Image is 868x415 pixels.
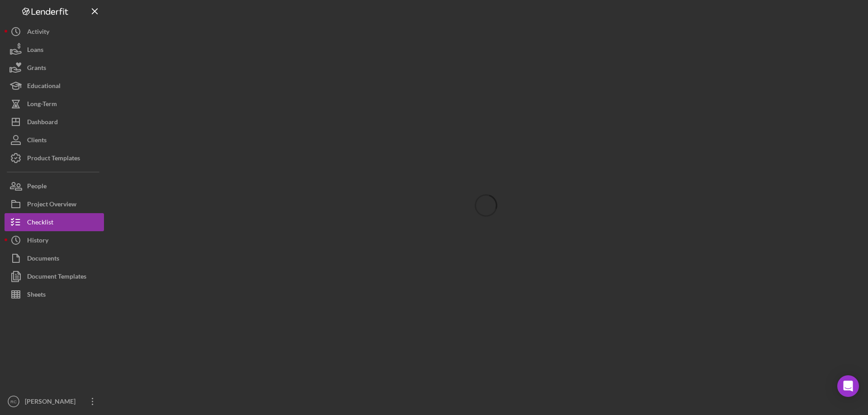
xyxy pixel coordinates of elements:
button: Clients [5,131,104,149]
div: Document Templates [27,267,86,288]
button: Activity [5,23,104,41]
div: Product Templates [27,149,80,169]
div: Long-Term [27,95,57,115]
button: Product Templates [5,149,104,167]
text: RC [10,399,17,404]
div: [PERSON_NAME] [23,392,81,413]
div: Grants [27,59,46,79]
div: Activity [27,23,49,43]
button: Document Templates [5,267,104,285]
button: Sheets [5,285,104,303]
button: Educational [5,77,104,95]
button: Grants [5,59,104,77]
div: Loans [27,41,43,61]
div: Documents [27,249,59,270]
button: Checklist [5,213,104,231]
button: Project Overview [5,195,104,213]
div: Dashboard [27,113,58,133]
div: Clients [27,131,47,151]
button: People [5,177,104,195]
button: Documents [5,249,104,267]
div: Sheets [27,285,46,306]
div: Educational [27,77,61,97]
button: Loans [5,41,104,59]
div: Project Overview [27,195,76,215]
div: Open Intercom Messenger [837,375,859,397]
div: Checklist [27,213,53,233]
button: Dashboard [5,113,104,131]
div: History [27,231,48,252]
div: People [27,177,47,197]
button: RC[PERSON_NAME] [5,392,104,410]
button: Long-Term [5,95,104,113]
button: History [5,231,104,249]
